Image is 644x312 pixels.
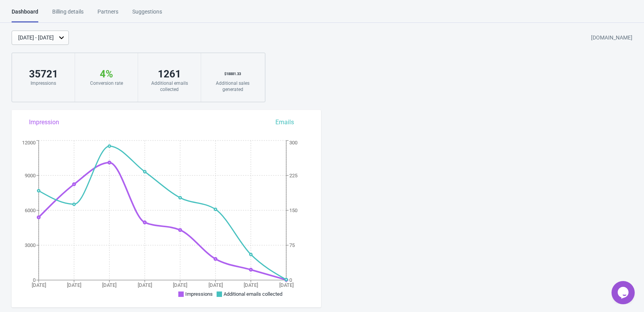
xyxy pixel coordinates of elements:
[209,80,256,93] div: Additional sales generated
[208,282,223,288] tspan: [DATE]
[146,80,193,93] div: Additional emails collected
[173,282,187,288] tspan: [DATE]
[22,140,36,146] tspan: 12000
[132,8,162,21] div: Suggestions
[209,68,256,80] div: $ 18881.33
[138,282,152,288] tspan: [DATE]
[102,282,116,288] tspan: [DATE]
[83,80,130,86] div: Conversion rate
[18,34,54,42] div: [DATE] - [DATE]
[224,291,282,297] span: Additional emails collected
[279,282,294,288] tspan: [DATE]
[12,8,38,22] div: Dashboard
[32,282,46,288] tspan: [DATE]
[25,242,36,248] tspan: 3000
[20,80,67,86] div: Impressions
[185,291,213,297] span: Impressions
[20,68,67,80] div: 35721
[289,277,292,283] tspan: 0
[591,31,632,45] div: [DOMAIN_NAME]
[289,140,297,146] tspan: 300
[146,68,193,80] div: 1261
[25,207,36,213] tspan: 6000
[244,282,258,288] tspan: [DATE]
[289,242,295,248] tspan: 75
[25,173,36,178] tspan: 9000
[289,173,297,178] tspan: 225
[33,277,36,283] tspan: 0
[289,207,297,213] tspan: 150
[83,68,130,80] div: 4 %
[67,282,81,288] tspan: [DATE]
[52,8,84,21] div: Billing details
[97,8,118,21] div: Partners
[612,281,636,304] iframe: chat widget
